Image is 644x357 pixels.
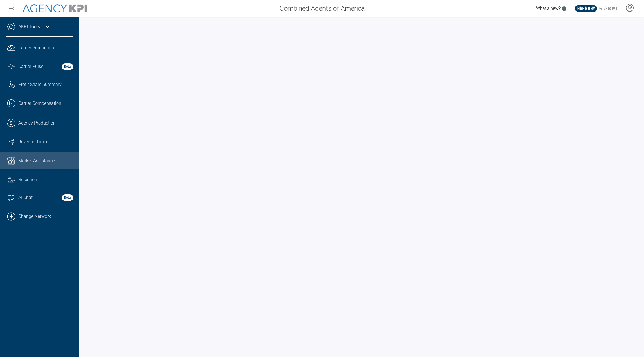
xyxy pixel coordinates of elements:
[18,120,56,126] span: Agency Production
[18,44,54,51] span: Carrier Production
[18,81,62,88] span: Profit Share Summary
[18,139,48,145] span: Revenue Tuner
[279,3,365,13] span: Combined Agents of America
[18,176,73,183] div: Retention
[62,194,73,201] strong: Beta
[18,157,55,164] span: Market Assistance
[62,63,73,70] strong: Beta
[536,6,561,11] span: What's new?
[18,63,43,70] span: Carrier Pulse
[22,4,87,13] img: AgencyKPI
[18,100,61,107] span: Carrier Compensation
[18,23,40,30] a: AKPI Tools
[18,194,33,201] span: AI Chat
